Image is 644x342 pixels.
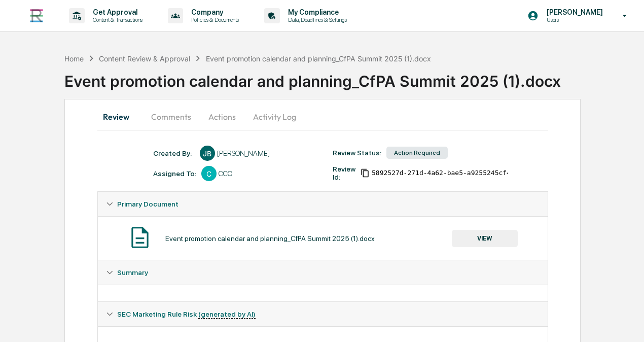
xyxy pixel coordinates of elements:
[153,149,195,157] div: Created By: ‎ ‎
[386,147,448,159] div: Action Required
[98,285,548,301] div: Summary
[98,216,548,260] div: Primary Document
[372,169,515,177] span: 5892527d-271d-4a62-bae5-a9255245cf45
[117,200,178,208] span: Primary Document
[539,16,608,23] p: Users
[201,166,217,181] div: C
[98,302,548,326] div: SEC Marketing Rule Risk (generated by AI)
[280,8,352,16] p: My Compliance
[98,260,548,285] div: Summary
[143,105,199,129] button: Comments
[539,8,608,16] p: [PERSON_NAME]
[117,268,148,277] span: Summary
[153,169,196,178] div: Assigned To:
[64,64,644,90] div: Event promotion calendar and planning_CfPA Summit 2025 (1).docx
[333,149,381,157] div: Review Status:
[219,169,232,178] div: CCO
[117,310,256,318] span: SEC Marketing Rule Risk
[280,16,352,23] p: Data, Deadlines & Settings
[64,54,84,63] div: Home
[97,105,548,129] div: secondary tabs example
[127,225,153,250] img: Document Icon
[98,192,548,216] div: Primary Document
[99,54,190,63] div: Content Review & Approval
[198,310,256,319] u: (generated by AI)
[206,54,431,63] div: Event promotion calendar and planning_CfPA Summit 2025 (1).docx
[183,16,244,23] p: Policies & Documents
[452,230,518,247] button: VIEW
[333,165,355,181] div: Review Id:
[165,234,375,243] div: Event promotion calendar and planning_CfPA Summit 2025 (1).docx
[217,149,270,157] div: [PERSON_NAME]
[85,8,148,16] p: Get Approval
[183,8,244,16] p: Company
[200,146,215,161] div: JB
[85,16,148,23] p: Content & Transactions
[97,105,143,129] button: Review
[245,105,304,129] button: Activity Log
[361,168,370,178] span: Copy Id
[199,105,245,129] button: Actions
[24,4,49,28] img: logo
